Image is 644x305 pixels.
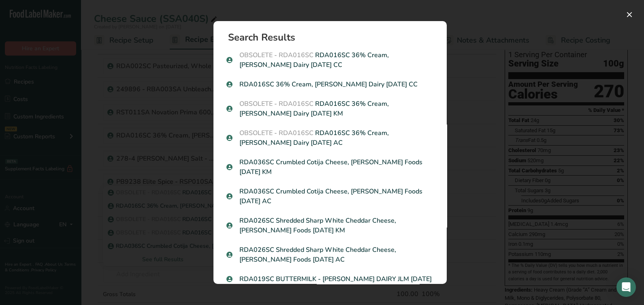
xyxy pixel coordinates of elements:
[226,245,434,264] p: RDA026SC Shredded Sharp White Cheddar Cheese, [PERSON_NAME] Foods [DATE] AC
[239,99,313,108] span: OBSOLETE - RDA016SC
[226,216,434,235] p: RDA026SC Shredded Sharp White Cheddar Cheese, [PERSON_NAME] Foods [DATE] KM
[226,79,434,89] p: RDA016SC 36% Cream, [PERSON_NAME] Dairy [DATE] CC
[226,99,434,118] p: RDA016SC 36% Cream, [PERSON_NAME] Dairy [DATE] KM
[239,51,313,60] span: OBSOLETE - RDA016SC
[226,274,434,284] p: RDA019SC BUTTERMILK - [PERSON_NAME] DAIRY JLM [DATE]
[226,157,434,177] p: RDA036SC Crumbled Cotija Cheese, [PERSON_NAME] Foods [DATE] KM
[226,128,434,148] p: RDA016SC 36% Cream, [PERSON_NAME] Dairy [DATE] AC
[226,50,434,70] p: RDA016SC 36% Cream, [PERSON_NAME] Dairy [DATE] CC
[616,277,636,297] div: Open Intercom Messenger
[226,187,434,206] p: RDA036SC Crumbled Cotija Cheese, [PERSON_NAME] Foods [DATE] AC
[239,129,313,137] span: OBSOLETE - RDA016SC
[228,32,439,42] h1: Search Results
